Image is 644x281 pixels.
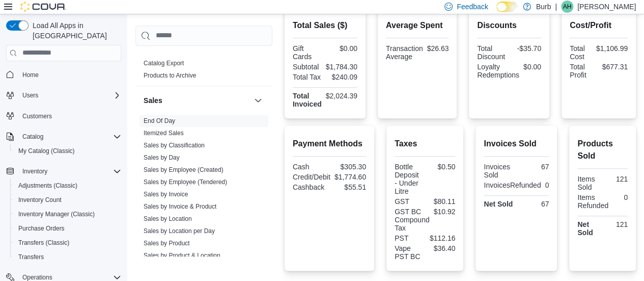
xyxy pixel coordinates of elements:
a: Itemized Sales [144,130,184,137]
div: $0.00 [327,44,357,53]
h2: Taxes [395,138,455,150]
div: $1,774.60 [334,173,366,181]
div: Transaction Average [386,44,423,61]
span: Transfers (Classic) [18,239,69,247]
button: Products [252,37,264,49]
a: Customers [18,110,56,122]
div: $112.16 [427,234,456,242]
a: My Catalog (Classic) [14,145,79,157]
h2: Products Sold [577,138,628,162]
span: Inventory Count [18,196,62,204]
span: Inventory Count [14,194,121,206]
p: | [555,1,557,13]
div: 67 [518,200,549,208]
div: $10.92 [433,208,455,216]
button: Customers [2,109,125,123]
div: $80.11 [427,197,456,206]
input: Dark Mode [496,2,518,12]
span: AH [563,1,572,13]
a: Sales by Location [144,215,192,222]
span: Catalog [22,133,43,141]
span: Inventory [22,167,47,175]
h2: Invoices Sold [484,138,549,150]
p: [PERSON_NAME] [577,1,636,13]
span: Users [18,89,121,101]
button: Adjustments (Classic) [10,178,125,193]
div: Products [135,57,272,86]
button: Transfers [10,250,125,264]
span: Customers [22,112,52,120]
a: Purchase Orders [14,222,69,235]
button: Inventory Manager (Classic) [10,207,125,221]
div: Total Profit [570,63,597,79]
button: Home [2,67,125,82]
button: Sales [252,94,264,107]
span: My Catalog (Classic) [14,145,121,157]
h2: Average Spent [386,19,449,32]
div: $240.09 [327,73,357,81]
span: Sales by Product & Location [144,251,220,260]
a: Sales by Day [144,154,180,161]
span: Users [22,91,38,99]
a: Sales by Employee (Created) [144,166,223,173]
span: Customers [18,110,121,122]
span: Transfers (Classic) [14,237,121,249]
a: Sales by Product [144,240,190,247]
h2: Payment Methods [293,138,366,150]
div: 121 [605,175,628,183]
div: GST BC Compound Tax [395,208,429,232]
button: Catalog [2,130,125,144]
span: Adjustments (Classic) [14,180,121,192]
div: $0.50 [427,163,456,171]
div: -$35.70 [511,44,541,53]
button: Users [18,89,42,101]
span: Transfers [18,253,44,261]
div: $36.40 [427,244,456,252]
button: Sales [144,95,250,106]
div: 67 [518,163,549,171]
a: Products to Archive [144,72,196,79]
span: Catalog [18,131,121,143]
a: End Of Day [144,117,175,124]
span: Inventory [18,165,121,177]
a: Sales by Invoice [144,191,188,198]
div: Items Sold [577,175,600,191]
button: Inventory [2,164,125,178]
div: Cash [293,163,327,171]
div: Credit/Debit [293,173,330,181]
div: $55.51 [331,183,366,191]
div: Items Refunded [577,193,608,210]
strong: Net Sold [484,200,513,208]
p: Burb [536,1,551,13]
a: Sales by Product & Location [144,252,220,259]
span: Sales by Employee (Created) [144,166,223,174]
span: Itemized Sales [144,129,184,137]
span: Inventory Manager (Classic) [14,208,121,220]
span: Sales by Classification [144,141,205,149]
div: $677.31 [601,63,628,71]
span: Sales by Location [144,215,192,223]
div: Gift Cards [293,44,323,61]
div: 0 [545,181,549,189]
a: Sales by Classification [144,142,205,149]
a: Sales by Employee (Tendered) [144,178,227,186]
span: Transfers [14,251,121,263]
span: Sales by Invoice & Product [144,202,216,211]
div: $0.00 [523,63,541,71]
div: 0 [612,193,628,201]
span: Adjustments (Classic) [18,182,77,190]
div: $2,024.39 [326,92,357,100]
div: Total Cost [570,44,592,61]
button: Inventory [18,165,51,177]
div: Bottle Deposit - Under Litre [395,163,423,195]
div: 121 [605,220,628,228]
span: Purchase Orders [14,222,121,235]
span: End Of Day [144,117,175,125]
button: Purchase Orders [10,221,125,236]
div: $26.63 [427,44,449,53]
div: Loyalty Redemptions [477,63,519,79]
